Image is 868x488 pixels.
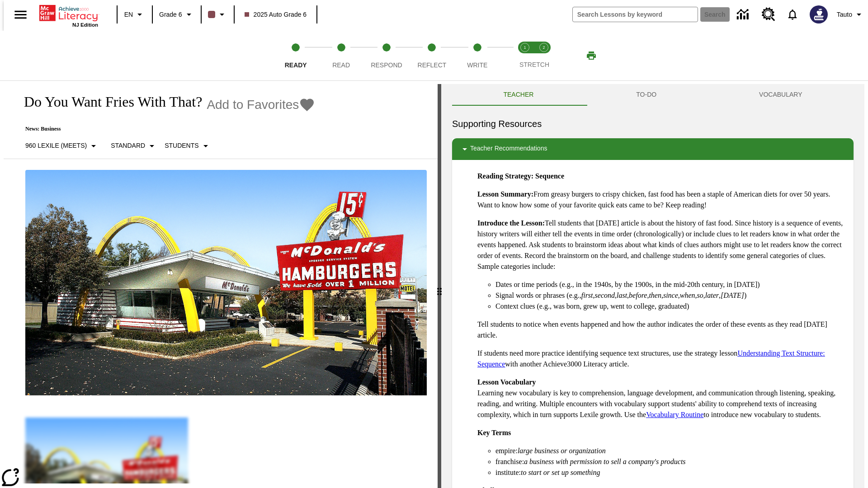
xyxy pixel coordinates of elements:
em: so [697,291,703,299]
strong: Introduce the Lesson: [477,219,545,227]
img: One of the first McDonald's stores, with the iconic red sign and golden arches. [25,170,427,396]
button: Select Student [161,138,214,154]
h1: Do You Want Fries With That? [14,94,202,110]
a: Vocabulary Routine [646,411,703,418]
em: second [595,291,615,299]
li: empire: [495,446,846,456]
button: Read step 2 of 5 [315,31,367,80]
div: Press Enter or Spacebar and then press right and left arrow keys to move the slider [438,84,441,488]
button: Stretch Read step 1 of 2 [512,31,538,80]
button: Select Lexile, 960 Lexile (Meets) [22,138,103,154]
a: Data Center [731,2,756,27]
em: [DATE] [721,291,744,299]
button: Stretch Respond step 2 of 2 [531,31,557,80]
button: Class color is dark brown. Change class color [204,6,231,23]
span: Tauto [837,10,852,19]
em: before [629,291,647,299]
p: 960 Lexile (Meets) [25,141,87,150]
em: then [649,291,661,299]
li: Context clues (e.g., was born, grew up, went to college, graduated) [495,301,846,312]
text: 2 [542,45,545,50]
div: Instructional Panel Tabs [452,84,854,106]
button: VOCABULARY [708,84,854,106]
button: Open side menu [7,1,34,28]
strong: Lesson Summary: [477,190,533,198]
p: Tell students that [DATE] article is about the history of fast food. Since history is a sequence ... [477,218,846,272]
span: Read [332,61,350,69]
button: Language: EN, Select a language [120,6,149,23]
li: Signal words or phrases (e.g., , , , , , , , , , ) [495,290,846,301]
button: Add to Favorites - Do You Want Fries With That? [207,97,315,113]
button: Print [577,47,606,64]
strong: Lesson Vocabulary [477,378,536,386]
div: reading [4,84,438,483]
button: Respond step 3 of 5 [360,31,413,80]
span: Write [467,61,487,69]
span: Grade 6 [159,10,182,19]
button: Ready step 1 of 5 [269,31,322,80]
button: Teacher [452,84,585,106]
strong: Reading Strategy: [477,172,533,180]
span: NJ Edition [72,22,98,28]
em: to start or set up something [521,469,600,476]
strong: Key Terms [477,429,511,436]
button: Write step 5 of 5 [451,31,504,80]
em: first [581,291,593,299]
div: activity [441,84,864,488]
span: EN [124,10,133,19]
em: when [680,291,695,299]
em: a business with permission to sell a company's products [524,458,686,465]
em: last [617,291,627,299]
span: Reflect [418,61,447,69]
span: Add to Favorites [207,98,299,112]
span: 2025 Auto Grade 6 [245,10,307,19]
li: Dates or time periods (e.g., in the 1940s, by the 1900s, in the mid-20th century, in [DATE]) [495,279,846,290]
a: Notifications [781,3,804,26]
span: Ready [285,61,307,69]
button: Reflect step 4 of 5 [406,31,458,80]
p: Standard [111,141,145,150]
img: Avatar [810,5,828,23]
span: Respond [371,61,402,69]
em: large business or organization [518,447,606,455]
a: Resource Center, Will open in new tab [756,2,781,27]
div: Home [39,3,98,28]
div: Teacher Recommendations [452,138,854,160]
input: search field [573,7,698,22]
button: Profile/Settings [833,6,868,23]
button: Scaffolds, Standard [107,138,161,154]
li: franchise: [495,456,846,467]
p: Learning new vocabulary is key to comprehension, language development, and communication through ... [477,377,846,420]
button: Select a new avatar [804,3,833,26]
span: STRETCH [519,61,549,68]
p: From greasy burgers to crispy chicken, fast food has been a staple of American diets for over 50 ... [477,189,846,211]
p: News: Business [14,126,315,132]
li: institute: [495,467,846,478]
p: Students [165,141,198,150]
p: If students need more practice identifying sequence text structures, use the strategy lesson with... [477,348,846,370]
button: Grade: Grade 6, Select a grade [156,6,198,23]
strong: Sequence [535,172,564,180]
text: 1 [524,45,526,50]
a: Understanding Text Structure: Sequence [477,349,825,368]
p: Tell students to notice when events happened and how the author indicates the order of these even... [477,319,846,341]
em: later [705,291,719,299]
p: Teacher Recommendations [470,144,547,155]
h6: Supporting Resources [452,117,854,131]
em: since [663,291,678,299]
button: TO-DO [585,84,708,106]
